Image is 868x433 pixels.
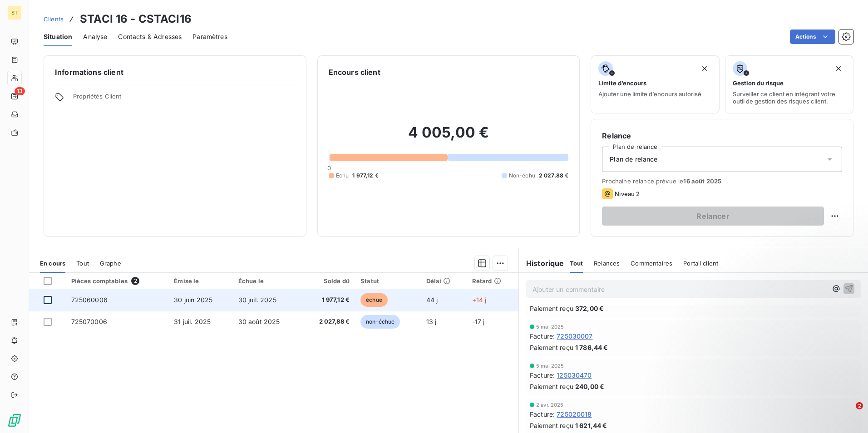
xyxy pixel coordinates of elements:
[530,421,573,430] span: Paiement reçu
[530,304,573,313] span: Paiement reçu
[174,277,227,285] div: Émise le
[686,345,868,408] iframe: Intercom notifications message
[360,277,415,285] div: Statut
[55,67,295,78] h6: Informations client
[837,402,859,424] iframe: Intercom live chat
[100,260,121,267] span: Graphe
[76,260,89,267] span: Tout
[602,207,824,226] button: Relancer
[174,318,211,325] span: 31 juil. 2025
[15,87,25,95] span: 13
[329,67,380,78] h6: Encours client
[530,382,573,391] span: Paiement reçu
[536,324,564,330] span: 5 mai 2025
[591,55,719,113] button: Limite d’encoursAjouter une limite d’encours autorisé
[733,90,846,105] span: Surveiller ce client en intégrant votre outil de gestion des risques client.
[238,277,296,285] div: Échue le
[725,55,853,113] button: Gestion du risqueSurveiller ce client en intégrant votre outil de gestion des risques client.
[509,172,535,180] span: Non-échu
[683,177,721,185] span: 16 août 2025
[174,296,212,304] span: 30 juin 2025
[472,296,487,304] span: +14 j
[602,177,842,185] span: Prochaine relance prévue le
[536,402,564,408] span: 2 avr. 2025
[336,172,349,180] span: Échu
[631,260,672,267] span: Commentaires
[238,296,276,304] span: 30 juil. 2025
[598,79,646,87] span: Limite d’encours
[530,409,555,419] span: Facture :
[557,409,592,419] span: 725020018
[73,93,295,105] span: Propriétés Client
[530,343,573,352] span: Paiement reçu
[306,277,350,285] div: Solde dû
[426,296,438,304] span: 44 j
[80,11,192,27] h3: STACI 16 - CSTACI16
[7,5,22,20] div: ST
[575,304,604,313] span: 372,00 €
[306,317,350,326] span: 2 027,88 €
[539,172,569,180] span: 2 027,88 €
[44,15,64,24] a: Clients
[472,318,485,325] span: -17 j
[40,260,65,267] span: En cours
[352,172,379,180] span: 1 977,12 €
[83,32,107,41] span: Analyse
[7,89,21,103] a: 13
[118,32,182,41] span: Contacts & Adresses
[71,296,108,304] span: 725060006
[570,260,583,267] span: Tout
[327,164,331,172] span: 0
[557,331,592,341] span: 725030007
[238,318,280,325] span: 30 août 2025
[530,331,555,341] span: Facture :
[131,277,139,285] span: 2
[683,260,718,267] span: Portail client
[71,318,107,325] span: 725070006
[615,190,640,197] span: Niveau 2
[610,155,657,164] span: Plan de relance
[557,370,592,380] span: 125030470
[44,32,72,41] span: Situation
[360,293,388,307] span: échue
[7,413,22,428] img: Logo LeanPay
[575,382,604,391] span: 240,00 €
[536,363,564,369] span: 5 mai 2025
[519,258,564,269] h6: Historique
[790,30,835,44] button: Actions
[426,277,461,285] div: Délai
[329,123,569,151] h2: 4 005,00 €
[602,130,842,141] h6: Relance
[594,260,620,267] span: Relances
[426,318,437,325] span: 13 j
[472,277,513,285] div: Retard
[71,277,163,285] div: Pièces comptables
[306,295,350,305] span: 1 977,12 €
[192,32,227,41] span: Paramètres
[530,370,555,380] span: Facture :
[575,421,607,430] span: 1 621,44 €
[598,90,701,98] span: Ajouter une limite d’encours autorisé
[44,15,64,23] span: Clients
[360,315,400,329] span: non-échue
[733,79,784,87] span: Gestion du risque
[856,402,863,409] span: 2
[575,343,608,352] span: 1 786,44 €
